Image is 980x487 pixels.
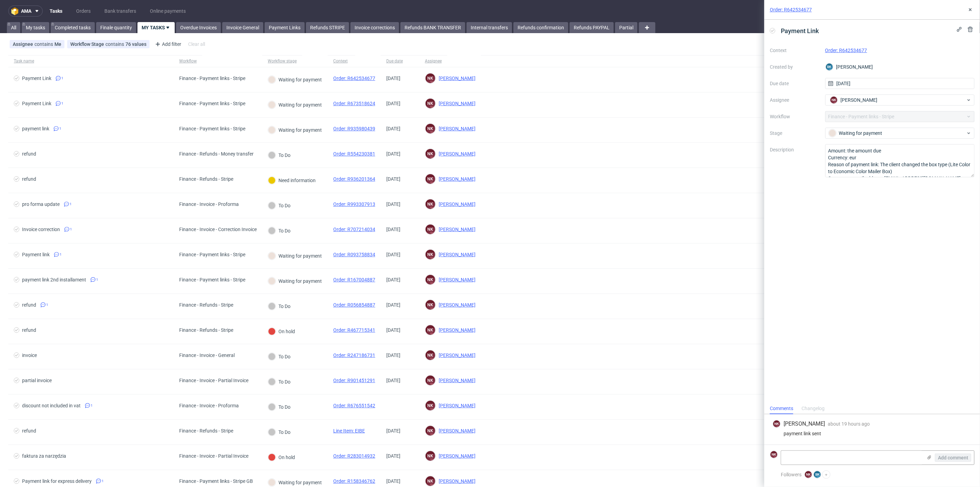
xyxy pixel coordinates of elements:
[268,101,322,109] div: Waiting for payment
[805,471,812,478] figcaption: NK
[54,41,61,47] div: Me
[268,277,322,285] div: Waiting for payment
[46,302,48,308] span: 1
[426,124,435,133] figcaption: NK
[350,22,399,33] a: Invoice corrections
[386,126,400,131] span: [DATE]
[436,101,476,106] span: [PERSON_NAME]
[386,58,414,64] span: Due date
[333,176,375,182] a: Order: R936201364
[268,227,290,235] div: To Do
[268,403,290,411] div: To Do
[436,327,476,333] span: [PERSON_NAME]
[426,99,435,108] figcaption: NK
[781,472,802,477] span: Followers
[436,176,476,182] span: [PERSON_NAME]
[333,327,375,333] a: Order: R467715341
[386,428,400,434] span: [DATE]
[22,403,81,408] div: discount not included in vat
[22,126,49,131] div: payment link
[22,76,51,81] div: Payment Link
[179,428,233,434] div: Finance - Refunds - Stripe
[426,325,435,335] figcaption: NK
[179,252,245,257] div: Finance - Payment links - Stripe
[70,41,105,47] span: Workflow Stage
[333,403,375,408] a: Order: R676551542
[146,6,190,17] a: Online payments
[436,302,476,308] span: [PERSON_NAME]
[386,151,400,157] span: [DATE]
[22,327,36,333] div: refund
[436,126,476,131] span: [PERSON_NAME]
[386,352,400,358] span: [DATE]
[333,201,375,207] a: Order: R993307913
[333,126,375,131] a: Order: R935980439
[770,403,793,414] div: Comments
[426,401,435,410] figcaption: NK
[22,227,60,232] div: Invoice correction
[268,252,322,260] div: Waiting for payment
[770,112,820,121] label: Workflow
[96,22,136,33] a: Finale quantity
[425,58,442,64] div: Assignee
[436,151,476,157] span: [PERSON_NAME]
[826,63,833,70] figcaption: BK
[333,478,375,484] a: Order: R158346762
[426,174,435,184] figcaption: NK
[179,277,245,282] div: Finance - Payment links - Stripe
[436,277,476,282] span: [PERSON_NAME]
[70,227,72,232] span: 1
[268,428,290,436] div: To Do
[436,378,476,383] span: [PERSON_NAME]
[268,353,290,360] div: To Do
[137,22,175,33] a: MY TASKS
[179,76,245,81] div: Finance - Payment links - Stripe
[426,451,435,461] figcaption: NK
[187,39,206,49] div: Clear all
[436,453,476,459] span: [PERSON_NAME]
[426,275,435,285] figcaption: NK
[179,378,248,383] div: Finance - Invoice - Partial Invoice
[21,9,31,13] span: ama
[830,97,837,103] figcaption: NK
[179,403,239,408] div: Finance - Invoice - Proforma
[333,277,375,282] a: Order: R167004887
[22,22,49,33] a: My tasks
[179,478,253,484] div: Finance - Payment links - Stripe GB
[179,327,233,333] div: Finance - Refunds - Stripe
[333,352,375,358] a: Order: R247186731
[7,22,20,33] a: All
[60,252,62,257] span: 1
[100,6,140,17] a: Bank transfers
[22,378,52,383] div: partial invoice
[615,22,637,33] a: Partial
[386,453,400,459] span: [DATE]
[386,76,400,81] span: [DATE]
[14,58,168,64] span: Task name
[773,431,972,436] div: payment link sent
[770,46,820,54] label: Context
[333,453,375,459] a: Order: R283014932
[13,41,34,47] span: Assignee
[436,478,476,484] span: [PERSON_NAME]
[778,25,821,37] span: Payment Link
[51,22,95,33] a: Completed tasks
[802,403,825,414] div: Changelog
[570,22,614,33] a: Refunds PAYPAL
[770,451,777,458] figcaption: NK
[11,7,21,15] img: logo
[96,277,98,282] span: 1
[125,41,146,47] div: 76 values
[436,201,476,207] span: [PERSON_NAME]
[72,6,95,17] a: Orders
[333,101,375,106] a: Order: R673518624
[333,378,375,383] a: Order: R901451291
[386,378,400,383] span: [DATE]
[61,101,63,106] span: 1
[770,6,812,13] a: Order: R642534677
[426,300,435,310] figcaption: NK
[22,478,92,484] div: Payment link for express delivery
[770,96,820,104] label: Assignee
[176,22,221,33] a: Overdue Invoices
[22,428,36,434] div: refund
